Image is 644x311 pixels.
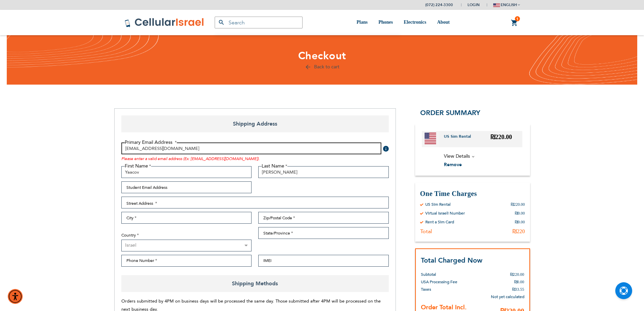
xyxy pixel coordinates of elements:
[425,210,465,216] div: Virtual Israeli Number
[491,294,524,299] span: Not yet calculated
[425,2,453,7] a: (072) 224-3300
[511,202,525,207] div: ₪220.00
[421,286,474,293] th: Taxes
[298,49,346,63] span: Checkout
[437,10,450,35] a: About
[468,2,480,7] span: Login
[420,228,432,235] div: Total
[425,202,451,207] div: US Sim Rental
[357,20,368,25] span: Plans
[425,133,436,144] img: US Sim Rental
[124,18,205,28] img: Cellular Israel Logo
[121,154,381,162] div: Please enter a valid email address (Ex: [EMAIL_ADDRESS][DOMAIN_NAME]).
[378,10,393,35] a: Phones
[512,287,524,292] span: ₪33.55
[425,219,454,225] div: Rent a Sim Card
[510,272,524,277] span: ₪220.00
[444,153,470,159] span: View Details
[121,275,389,292] span: Shipping Methods
[305,64,339,70] a: Back to cart
[437,20,450,25] span: About
[420,189,525,198] h3: One Time Charges
[378,20,393,25] span: Phones
[515,210,525,216] div: ₪0.00
[444,161,462,168] span: Remove
[491,134,512,140] span: ₪220.00
[515,219,525,225] div: ₪0.00
[512,228,525,235] div: ₪220
[444,134,476,145] a: US Sim Rental
[511,19,518,27] a: 1
[215,17,303,28] input: Search
[514,280,524,284] span: ₪0.00
[421,279,457,285] span: USA Processing Fee
[516,16,519,22] span: 1
[121,115,389,132] span: Shipping Address
[421,256,482,265] strong: Total Charged Now
[493,3,500,7] img: english
[420,108,480,117] span: Order Summary
[8,289,23,304] div: Accessibility Menu
[357,10,368,35] a: Plans
[404,10,426,35] a: Electronics
[404,20,426,25] span: Electronics
[421,266,474,278] th: Subtotal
